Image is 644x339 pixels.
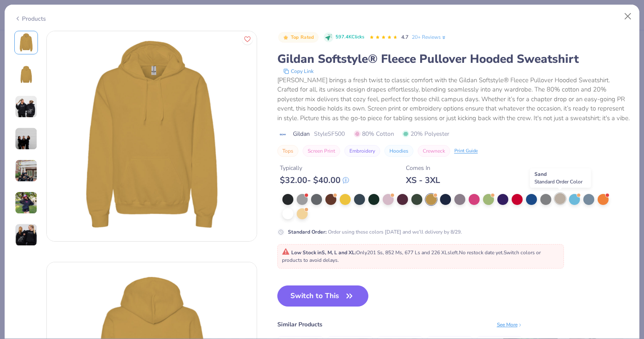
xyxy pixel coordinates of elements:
[401,34,408,40] span: 4.7
[280,164,349,172] div: Typically
[534,178,582,185] span: Standard Order Color
[291,249,356,256] strong: Low Stock in S, M, L and XL :
[530,168,591,188] div: Sand
[16,32,36,53] img: Front
[15,95,38,118] img: User generated content
[335,34,364,41] span: 597.4K Clicks
[497,321,523,328] div: See More
[280,175,349,186] div: $ 32.00 - $ 40.00
[288,228,462,236] div: Order using these colors [DATE] and we’ll delivery by 8/29.
[278,32,319,43] button: Badge Button
[620,8,636,24] button: Close
[303,145,340,157] button: Screen Print
[293,129,310,138] span: Gildan
[15,127,38,150] img: User generated content
[282,34,289,41] img: Top Rated sort
[354,129,394,138] span: 80% Cotton
[16,65,36,85] img: Back
[47,31,257,241] img: Front
[344,145,380,157] button: Embroidery
[277,285,369,307] button: Switch to This
[454,148,478,155] div: Print Guide
[277,75,630,123] div: [PERSON_NAME] brings a fresh twist to classic comfort with the Gildan Softstyle® Fleece Pullover ...
[281,67,316,75] button: copy to clipboard
[406,175,440,186] div: XS - 3XL
[277,131,289,138] img: brand logo
[242,34,253,45] button: Like
[402,129,449,138] span: 20% Polyester
[282,249,541,264] span: Only 201 Ss, 852 Ms, 677 Ls and 226 XLs left. Switch colors or products to avoid delays.
[369,31,398,44] div: 4.7 Stars
[14,14,46,23] div: Products
[277,51,630,67] div: Gildan Softstyle® Fleece Pullover Hooded Sweatshirt
[384,145,413,157] button: Hoodies
[314,129,345,138] span: Style SF500
[15,191,38,214] img: User generated content
[412,33,447,41] a: 20+ Reviews
[406,164,440,172] div: Comes In
[15,159,38,182] img: User generated content
[418,145,450,157] button: Crewneck
[277,320,322,329] div: Similar Products
[15,223,38,246] img: User generated content
[291,35,314,40] span: Top Rated
[288,229,327,235] strong: Standard Order :
[459,249,504,256] span: No restock date yet.
[277,145,298,157] button: Tops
